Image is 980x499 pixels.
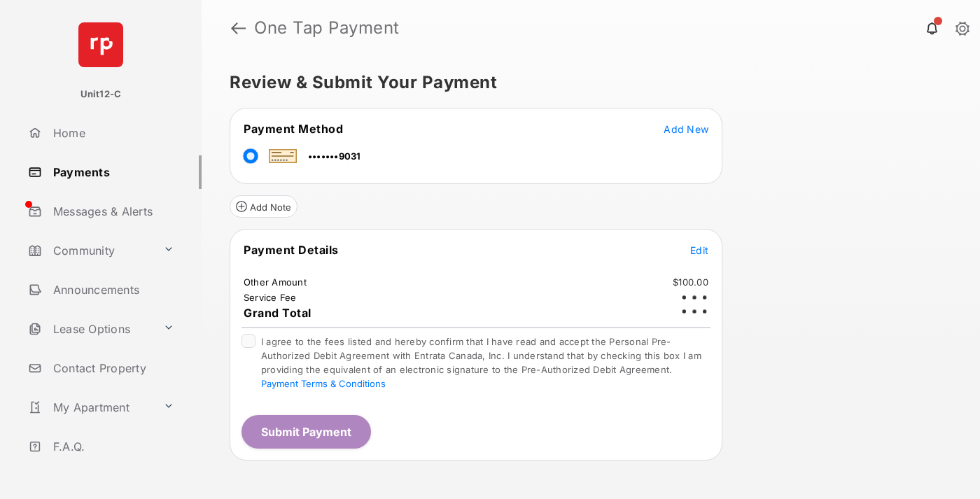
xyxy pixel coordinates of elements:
[22,351,202,385] a: Contact Property
[690,243,708,257] button: Edit
[22,273,202,307] a: Announcements
[80,87,122,101] p: Unit12-C
[230,74,941,91] h5: Review & Submit Your Payment
[22,155,202,189] a: Payments
[78,22,123,67] img: svg+xml;base64,PHN2ZyB4bWxucz0iaHR0cDovL3d3dy53My5vcmcvMjAwMC9zdmciIHdpZHRoPSI2NCIgaGVpZ2h0PSI2NC...
[244,122,343,136] span: Payment Method
[22,430,202,463] a: F.A.Q.
[243,276,307,288] td: Other Amount
[22,312,157,346] a: Lease Options
[241,415,371,449] button: Submit Payment
[230,195,297,218] button: Add Note
[22,234,157,267] a: Community
[22,116,202,150] a: Home
[22,195,202,228] a: Messages & Alerts
[664,122,708,136] button: Add New
[308,150,361,162] span: •••••••9031
[243,291,297,304] td: Service Fee
[664,123,708,135] span: Add New
[244,243,339,257] span: Payment Details
[261,336,701,389] span: I agree to the fees listed and hereby confirm that I have read and accept the Personal Pre-Author...
[690,244,708,256] span: Edit
[254,20,400,36] strong: One Tap Payment
[261,378,386,389] button: I agree to the fees listed and hereby confirm that I have read and accept the Personal Pre-Author...
[244,306,311,320] span: Grand Total
[22,391,157,424] a: My Apartment
[672,276,709,288] td: $100.00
